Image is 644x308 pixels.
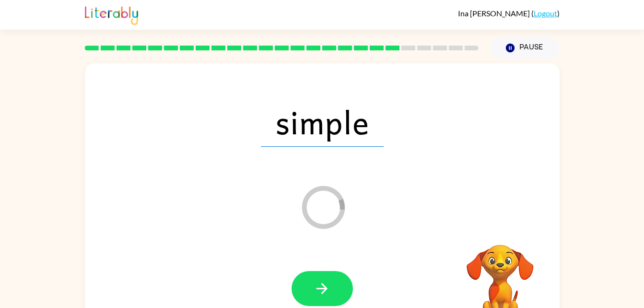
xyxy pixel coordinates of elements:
a: Logout [534,9,557,18]
span: simple [261,97,384,147]
img: Literably [85,4,138,25]
span: Ina [PERSON_NAME] [458,9,531,18]
button: Pause [490,37,560,59]
div: ( ) [458,9,560,18]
